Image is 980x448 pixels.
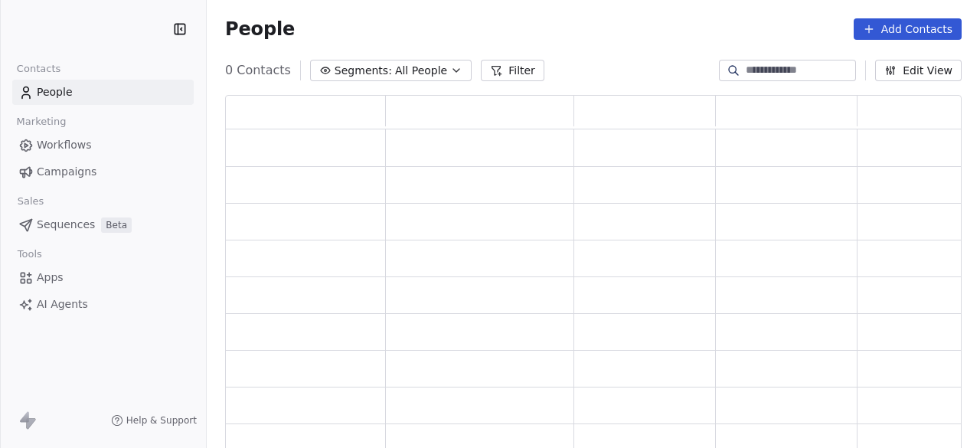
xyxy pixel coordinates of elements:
[37,296,88,312] span: AI Agents
[395,63,447,79] span: All People
[126,414,197,427] span: Help & Support
[225,18,295,41] span: People
[12,212,194,237] a: SequencesBeta
[11,190,51,213] span: Sales
[11,243,48,266] span: Tools
[12,292,194,317] a: AI Agents
[12,80,194,105] a: People
[37,137,92,153] span: Workflows
[37,217,95,233] span: Sequences
[111,414,197,427] a: Help & Support
[37,270,64,286] span: Apps
[12,265,194,290] a: Apps
[12,159,194,185] a: Campaigns
[10,57,67,80] span: Contacts
[481,60,544,81] button: Filter
[101,217,132,233] span: Beta
[335,63,392,79] span: Segments:
[854,18,962,40] button: Add Contacts
[37,84,73,100] span: People
[10,110,73,133] span: Marketing
[37,164,96,180] span: Campaigns
[12,132,194,158] a: Workflows
[875,60,962,81] button: Edit View
[225,61,291,80] span: 0 Contacts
